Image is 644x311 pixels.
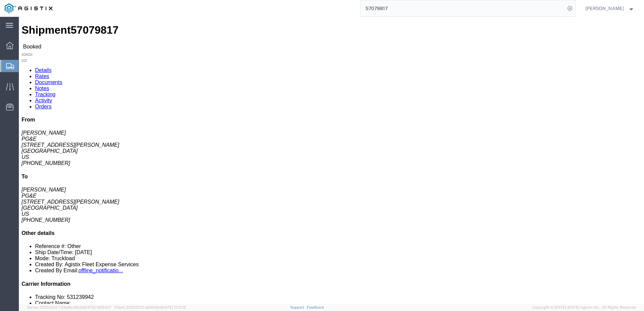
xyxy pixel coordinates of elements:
[585,4,635,12] button: [PERSON_NAME]
[585,5,624,12] span: Deni Smith
[360,0,565,16] input: Search for shipment number, reference number
[290,305,307,309] a: Support
[161,305,186,309] span: [DATE] 17:21:12
[84,305,111,309] span: [DATE] 09:51:07
[5,3,53,13] img: logo
[532,305,636,310] span: Copyright © [DATE]-[DATE] Agistix Inc., All Rights Reserved
[307,305,324,309] a: Feedback
[114,305,186,309] span: Client: 2025.20.0-e640dba
[27,305,111,309] span: Server: 2025.20.0-734e5bc92d9
[19,17,644,304] iframe: FS Legacy Container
